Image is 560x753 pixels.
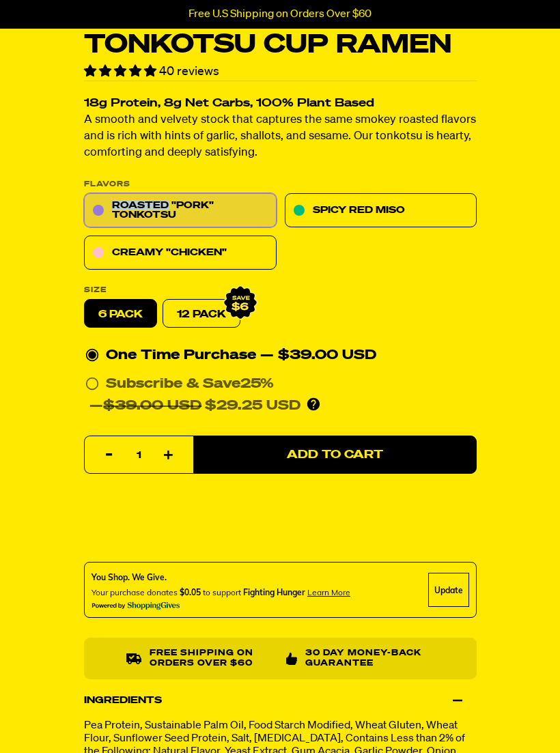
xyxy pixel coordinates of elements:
[84,287,477,294] label: Size
[203,588,241,598] span: to support
[305,649,434,669] p: 30 Day Money-Back Guarantee
[84,66,159,78] span: 4.78 stars
[307,588,350,598] span: Learn more about donating
[260,345,376,367] div: — $39.00 USD
[103,399,201,413] del: $39.00 USD
[84,300,157,328] label: 6 pack
[93,437,185,475] input: quantity
[193,436,477,474] button: Add to Cart
[92,572,350,584] div: You Shop. We Give.
[240,378,274,391] span: 25%
[84,113,477,162] p: A smooth and velvety stock that captures the same smokey roasted flavors and is rich with hints o...
[7,690,152,746] iframe: Marketing Popup
[84,194,277,228] a: Roasted "Pork" Tonkotsu
[159,66,219,78] span: 40 reviews
[85,345,475,367] div: One Time Purchase
[92,588,178,598] span: Your purchase donates
[84,236,277,270] a: Creamy "Chicken"
[180,588,201,598] span: $0.05
[84,98,477,110] h2: 18g Protein, 8g Net Carbs, 100% Plant Based
[428,573,469,608] div: Update Cause Button
[92,602,180,611] img: Powered By ShoppingGives
[84,181,477,188] p: Flavors
[89,395,300,417] div: — $29.25 USD
[84,681,477,720] div: Ingredients
[287,449,383,461] span: Add to Cart
[284,194,477,228] a: Spicy Red Miso
[163,300,240,328] a: 12 Pack
[106,373,274,395] div: Subscribe & Save
[243,588,305,598] span: Fighting Hunger
[188,8,372,20] p: Free U.S Shipping on Orders Over $60
[150,649,275,669] p: Free shipping on orders over $60
[84,6,477,58] h1: Roasted "Pork" Tonkotsu Cup Ramen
